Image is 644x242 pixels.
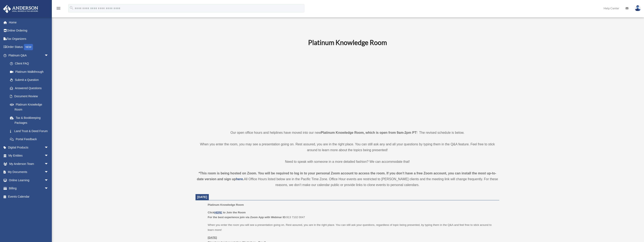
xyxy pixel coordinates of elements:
a: Answered Questions [6,84,55,92]
a: Platinum Q&Aarrow_drop_down [3,51,55,60]
a: My Anderson Teamarrow_drop_down [3,160,55,168]
p: Our open office hours and helplines have moved into our new ! The revised schedule is below. [196,130,499,136]
span: [DATE] [197,195,207,199]
span: arrow_drop_down [44,51,53,60]
a: Tax & Bookkeeping Packages [6,114,55,127]
p: 913 7102 0047 [208,210,496,220]
span: arrow_drop_down [44,152,53,160]
a: Platinum Knowledge Room [6,100,53,114]
a: HERE [214,211,222,214]
a: My Entitiesarrow_drop_down [3,152,55,160]
p: When you enter the room, you may see a presentation going on. Rest assured, you are in the right ... [196,141,499,153]
a: Portal Feedback [6,135,55,143]
a: Submit a Question [6,76,55,84]
a: Events Calendar [3,192,55,201]
i: menu [56,6,61,11]
u: [DATE] [208,236,217,239]
a: Tax Organizers [3,35,55,43]
b: Platinum Knowledge Room [308,38,387,46]
p: When you enter the room you will see a presentation going on. Rest assured, you are in the right ... [208,223,496,232]
i: search [69,6,74,10]
strong: Platinum Knowledge Room, which is open from 9am-2pm PT [321,131,416,134]
img: Anderson Advisors Platinum Portal [2,5,39,13]
span: Platinum Knowledge Room [208,203,244,206]
a: Online Learningarrow_drop_down [3,176,55,184]
span: arrow_drop_down [44,168,53,176]
a: menu [56,7,61,11]
img: User Pic [635,5,641,11]
a: Online Ordering [3,27,55,35]
p: Need to speak with someone in a more detailed fashion? We can accommodate that! [196,159,499,165]
a: Document Review [6,92,55,101]
div: All Office Hours listed below are in the Pacific Time Zone. Office Hour events are restricted to ... [196,170,499,188]
a: Platinum Walkthrough [6,68,55,76]
a: Client FAQ [6,60,55,68]
a: Land Trust & Deed Forum [6,127,55,135]
span: arrow_drop_down [44,176,53,185]
a: here [236,177,243,181]
a: Billingarrow_drop_down [3,184,55,193]
a: My Documentsarrow_drop_down [3,168,55,176]
b: Click [208,211,223,214]
span: arrow_drop_down [44,143,53,152]
iframe: 231110_Toby_KnowledgeRoom [285,52,410,122]
b: For the best experience join via Zoom App with Webinar ID: [208,216,286,219]
a: Home [3,18,55,27]
strong: . [243,177,244,181]
span: arrow_drop_down [44,160,53,168]
b: to Join the Room [223,211,246,214]
div: NEW [24,44,33,50]
a: Digital Productsarrow_drop_down [3,143,55,152]
span: arrow_drop_down [44,184,53,193]
strong: *This room is being hosted on Zoom. You will be required to log in to your personal Zoom account ... [197,171,496,181]
a: Order StatusNEW [3,43,55,51]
